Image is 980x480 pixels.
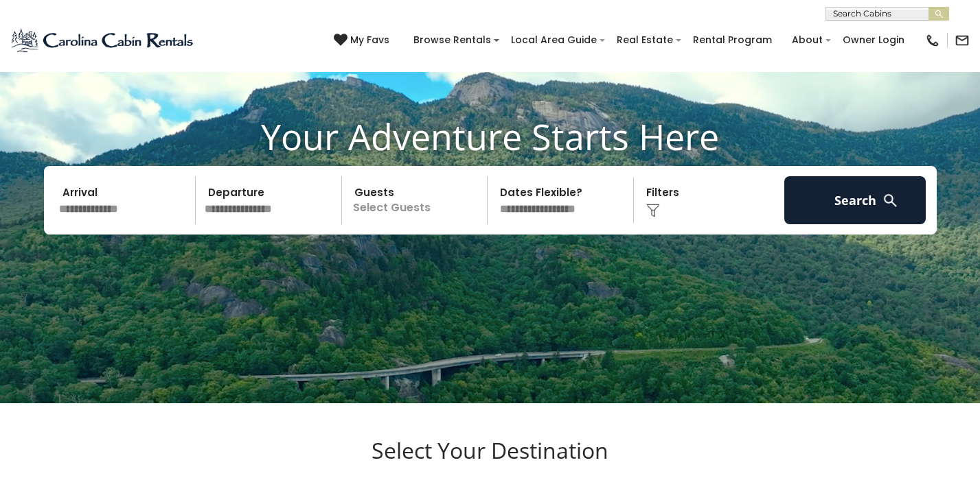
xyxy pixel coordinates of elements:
img: filter--v1.png [646,204,660,217]
img: mail-regular-black.png [955,33,970,48]
a: Local Area Guide [504,29,604,51]
a: Owner Login [836,29,911,51]
a: My Favs [334,33,393,48]
p: Select Guests [346,176,488,224]
button: Search [784,176,926,224]
h1: Your Adventure Starts Here [10,115,970,158]
a: About [785,29,830,51]
img: phone-regular-black.png [925,33,940,48]
a: Browse Rentals [407,29,498,51]
a: Rental Program [686,29,779,51]
img: search-regular-white.png [882,192,899,209]
a: Real Estate [610,29,680,51]
span: My Favs [350,33,389,47]
img: Blue-2.png [10,27,196,54]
